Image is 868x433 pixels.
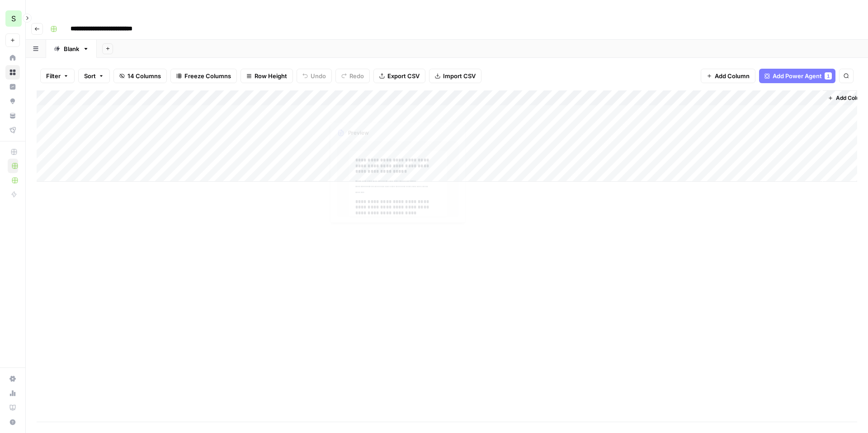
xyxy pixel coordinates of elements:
[5,7,20,30] button: Workspace: Stampli
[5,400,20,415] a: Learning Hub
[297,69,332,83] button: Undo
[170,69,237,83] button: Freeze Columns
[46,40,97,58] a: Blank
[64,44,79,53] div: Blank
[5,108,20,123] a: Your Data
[827,72,830,80] span: 1
[759,69,835,83] button: Add Power Agent1
[113,69,167,83] button: 14 Columns
[335,69,370,83] button: Redo
[5,80,20,94] a: Insights
[701,69,755,83] button: Add Column
[84,71,96,80] span: Sort
[5,94,20,108] a: Opportunities
[5,372,20,386] a: Settings
[5,415,20,429] button: Help + Support
[5,51,20,65] a: Home
[373,69,425,83] button: Export CSV
[241,69,293,83] button: Row Height
[40,69,75,83] button: Filter
[773,71,822,80] span: Add Power Agent
[127,71,161,80] span: 14 Columns
[255,71,287,80] span: Row Height
[349,71,364,80] span: Redo
[11,13,16,24] span: S
[5,123,20,137] a: Flightpath
[5,386,20,400] a: Usage
[836,94,868,102] span: Add Column
[429,69,481,83] button: Import CSV
[5,65,20,80] a: Browse
[715,71,750,80] span: Add Column
[443,71,476,80] span: Import CSV
[311,71,326,80] span: Undo
[78,69,110,83] button: Sort
[825,72,832,80] div: 1
[184,71,231,80] span: Freeze Columns
[46,71,61,80] span: Filter
[387,71,420,80] span: Export CSV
